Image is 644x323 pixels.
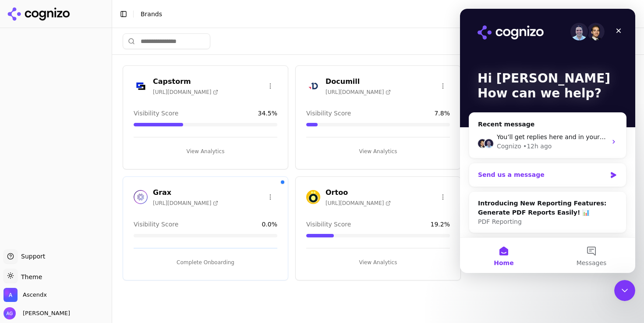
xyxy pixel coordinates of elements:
[141,11,162,18] span: Brands
[134,144,277,158] button: View Analytics
[4,288,18,302] img: Ascendx
[19,309,70,317] span: [PERSON_NAME]
[153,200,218,207] span: [URL][DOMAIN_NAME]
[306,144,450,158] button: View Analytics
[34,251,53,257] span: Home
[4,307,70,319] button: Open user button
[306,190,320,204] img: Ortoo
[18,273,42,280] span: Theme
[23,291,47,299] span: Ascendx
[117,251,147,257] span: Messages
[434,109,450,118] span: 7.8 %
[614,280,635,301] iframe: Intercom live chat
[9,183,166,225] div: Introducing New Reporting Features: Generate PDF Reports Easily! 📊PDF Reporting
[151,14,166,30] div: Close
[326,76,391,87] h3: Documill
[326,89,391,96] span: [URL][DOMAIN_NAME]
[134,79,148,93] img: Capstorm
[141,10,619,18] nav: breadcrumb
[134,255,277,269] button: Complete Onboarding
[153,76,218,87] h3: Capstorm
[18,190,157,208] div: Introducing New Reporting Features: Generate PDF Reports Easily! 📊
[37,125,500,132] span: You’ll get replies here and in your email: ✉️ [PERSON_NAME][EMAIL_ADDRESS][PERSON_NAME][DOMAIN_NA...
[262,220,277,229] span: 0.0 %
[37,133,61,142] div: Cognizo
[18,252,45,261] span: Support
[306,109,351,118] span: Visibility Score
[9,154,166,178] div: Send us a message
[18,161,146,171] div: Send us a message
[306,255,450,269] button: View Analytics
[4,307,16,319] img: Amy Grenham
[63,133,92,142] div: • 12h ago
[326,187,391,198] h3: Ortoo
[153,187,218,198] h3: Grax
[134,190,148,204] img: Grax
[306,79,320,93] img: Documill
[88,229,175,264] button: Messages
[134,220,178,229] span: Visibility Score
[258,109,277,118] span: 34.5 %
[134,109,178,118] span: Visibility Score
[431,220,450,229] span: 19.2 %
[18,209,62,216] span: PDF Reporting
[4,288,47,302] button: Open organization switcher
[326,200,391,207] span: [URL][DOMAIN_NAME]
[460,9,635,273] iframe: Intercom live chat
[153,89,218,96] span: [URL][DOMAIN_NAME]
[306,220,351,229] span: Visibility Score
